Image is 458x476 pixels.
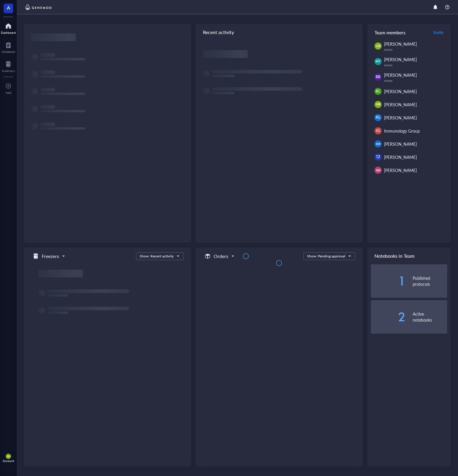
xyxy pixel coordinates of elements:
div: 2 [371,312,405,322]
span: [PERSON_NAME] [384,141,417,147]
div: Notebook [1,50,15,53]
div: Notebooks in Team [367,248,451,264]
span: Immunology Group [384,128,420,134]
div: Show: Pending approval [307,254,345,259]
span: JM [376,142,380,147]
img: genemod-logo [24,4,53,11]
div: Show: Recent activity [140,254,174,259]
span: PG [376,115,380,120]
div: Inventory [2,69,15,73]
div: Active notebooks [413,311,447,323]
span: [PERSON_NAME] [384,72,417,78]
a: Dashboard [1,21,16,34]
span: [PERSON_NAME] [384,41,417,47]
span: RR [376,74,380,80]
span: Invite [433,29,443,35]
div: Account [3,459,14,463]
span: [PERSON_NAME] [384,102,417,108]
span: GB [376,44,380,49]
span: [PERSON_NAME] [384,115,417,121]
span: IG [376,128,380,133]
span: MR [376,102,380,107]
div: Add [6,91,11,94]
span: AN [376,168,380,173]
div: Published protocols [413,275,447,287]
div: Dashboard [1,31,16,34]
a: Inventory [2,59,15,73]
span: MT [376,59,380,64]
div: Recent activity [196,24,363,41]
button: Invite [433,27,444,37]
span: TZ [376,154,380,160]
span: A [7,4,10,11]
a: Notebook [1,40,15,53]
span: BG [7,455,10,458]
span: [PERSON_NAME] [384,167,417,173]
h5: Freezers [42,253,59,260]
div: Admin [384,79,447,82]
div: Admin [384,63,447,67]
span: [PERSON_NAME] [384,154,417,160]
div: 1 [371,276,405,286]
span: RC [376,89,380,94]
div: Team members [367,24,451,41]
div: Admin [384,48,447,51]
span: [PERSON_NAME] [384,88,417,94]
span: [PERSON_NAME] [384,56,417,62]
h5: Orders [214,253,228,260]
